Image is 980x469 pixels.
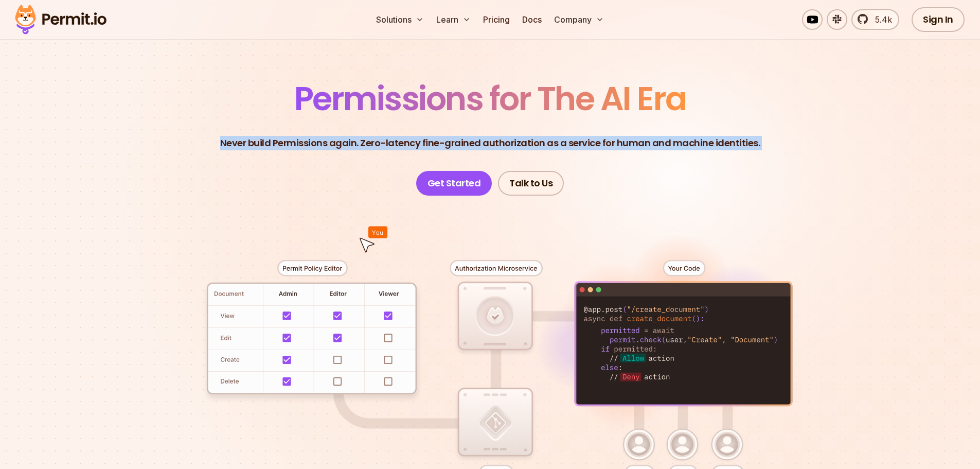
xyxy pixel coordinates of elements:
button: Solutions [372,9,428,30]
p: Never build Permissions again. Zero-latency fine-grained authorization as a service for human and... [220,136,760,150]
a: Pricing [479,9,514,30]
img: Permit logo [10,2,111,37]
a: Get Started [416,171,492,196]
button: Learn [432,9,475,30]
a: Docs [518,9,546,30]
span: Permissions for The AI Era [294,76,686,121]
span: 5.4k [869,13,892,26]
button: Company [550,9,608,30]
a: Sign In [912,7,965,32]
a: 5.4k [851,9,899,30]
a: Talk to Us [498,171,564,196]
